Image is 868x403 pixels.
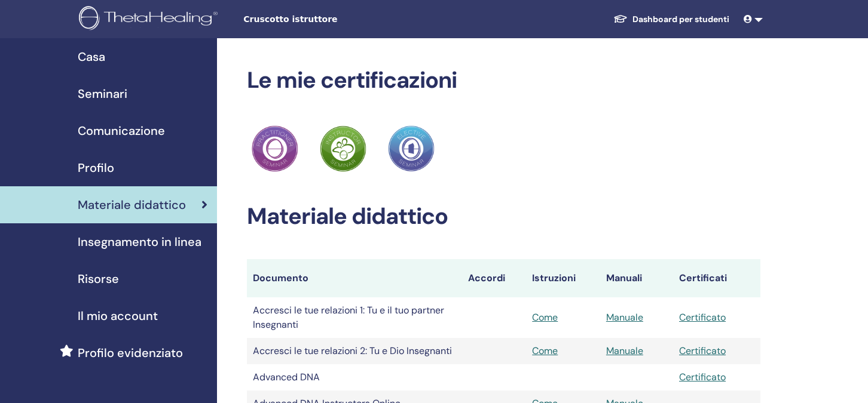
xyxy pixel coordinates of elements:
td: Advanced DNA [247,364,462,390]
h2: Materiale didattico [247,203,760,230]
span: Risorse [78,270,119,288]
a: Come [532,311,558,324]
th: Documento [247,259,462,297]
span: Casa [78,48,105,66]
img: Practitioner [388,125,435,172]
th: Accordi [462,259,526,297]
span: Profilo evidenziato [78,344,183,362]
span: Il mio account [78,307,158,325]
a: Manuale [606,311,643,324]
span: Cruscotto istruttore [243,13,423,26]
th: Certificati [673,259,760,297]
span: Insegnamento in linea [78,233,201,251]
span: Profilo [78,159,114,177]
span: Materiale didattico [78,196,186,214]
a: Manuale [606,344,643,357]
th: Istruzioni [526,259,600,297]
img: Practitioner [320,125,366,172]
img: graduation-cap-white.svg [613,14,628,24]
td: Accresci le tue relazioni 1: Tu e il tuo partner Insegnanti [247,297,462,338]
a: Come [532,344,558,357]
th: Manuali [600,259,673,297]
a: Certificato [679,311,726,324]
img: Practitioner [252,125,298,172]
h2: Le mie certificazioni [247,67,760,94]
img: logo.png [79,6,222,33]
td: Accresci le tue relazioni 2: Tu e Dio Insegnanti [247,338,462,364]
span: Comunicazione [78,122,165,140]
span: Seminari [78,85,127,103]
a: Certificato [679,344,726,357]
a: Dashboard per studenti [604,8,739,30]
a: Certificato [679,371,726,383]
